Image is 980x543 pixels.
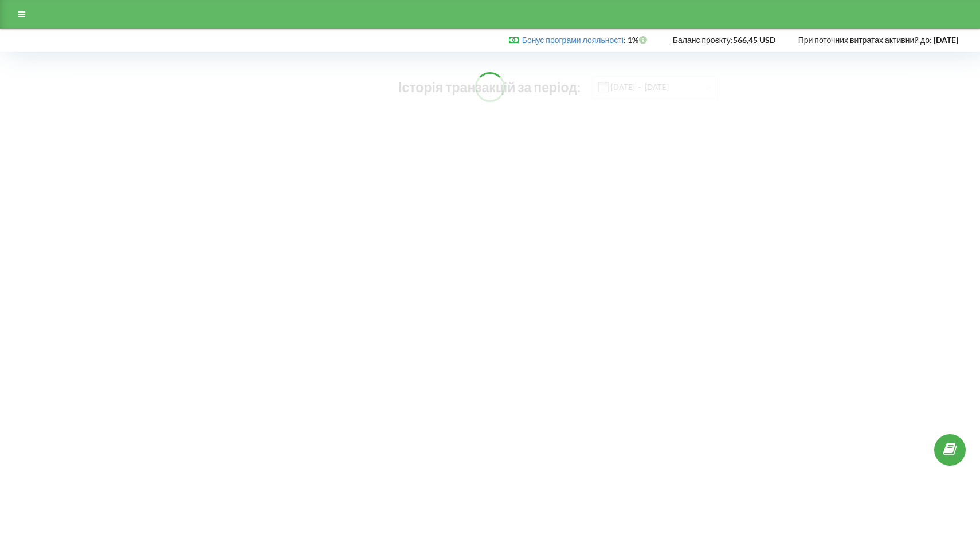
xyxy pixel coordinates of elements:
[522,35,624,45] a: Бонус програми лояльності
[733,35,775,45] strong: 566,45 USD
[798,35,932,45] span: При поточних витратах активний до:
[628,35,650,45] strong: 1%
[673,35,733,45] span: Баланс проєкту:
[522,35,626,45] span: :
[934,35,958,45] strong: [DATE]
